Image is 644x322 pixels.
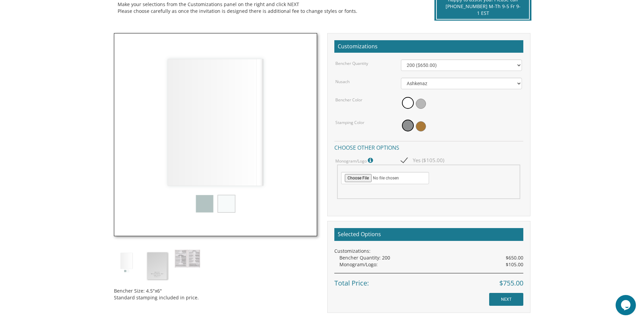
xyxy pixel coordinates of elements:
h4: Choose other options [334,141,523,153]
span: $650.00 [506,254,523,261]
span: $755.00 [499,278,523,288]
input: NEXT [489,293,523,306]
label: Monogram/Logo [335,156,375,165]
label: Stamping Color [335,120,364,125]
span: $105.00 [506,261,523,268]
h2: Selected Options [334,228,523,241]
div: Total Price: [334,273,523,288]
h2: Customizations [334,40,523,53]
label: Nusach [335,79,350,84]
span: Yes ($105.00) [401,156,444,165]
div: Customizations: [334,248,523,254]
img: ncsy-inside.jpg [175,250,200,268]
img: ncsy-02.jpg [144,250,170,282]
label: Bencher Color [335,97,362,103]
img: ncsy.jpg [114,33,317,236]
label: Bencher Quantity [335,60,368,66]
div: Bencher Quantity: 200 [339,254,523,261]
div: Make your selections from the Customizations panel on the right and click NEXT Please choose care... [118,1,419,15]
div: Bencher Size: 4.5"x6" Standard stamping included in price. [114,282,317,301]
div: Monogram/Logo: [339,261,523,268]
img: ncsy.jpg [114,250,139,275]
iframe: chat widget [616,295,637,315]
